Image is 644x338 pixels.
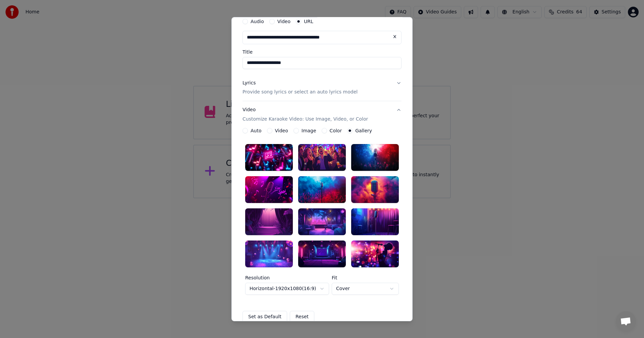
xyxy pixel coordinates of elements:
label: Gallery [355,128,372,133]
button: Set as Default [243,311,287,323]
label: Auto [251,128,262,133]
button: VideoCustomize Karaoke Video: Use Image, Video, or Color [243,101,401,128]
div: Video [243,107,368,123]
p: Provide song lyrics or select an auto lyrics model [243,89,358,95]
label: Title [243,49,401,54]
label: URL [304,19,313,23]
label: Audio [251,19,264,23]
label: Video [277,19,290,23]
label: Image [302,128,316,133]
div: Lyrics [243,79,256,86]
label: Video [275,128,288,133]
label: Color [330,128,342,133]
div: VideoCustomize Karaoke Video: Use Image, Video, or Color [243,128,401,328]
button: LyricsProvide song lyrics or select an auto lyrics model [243,74,401,101]
p: Customize Karaoke Video: Use Image, Video, or Color [243,116,368,123]
button: Reset [290,311,314,323]
label: Fit [332,275,399,280]
label: Resolution [245,275,329,280]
